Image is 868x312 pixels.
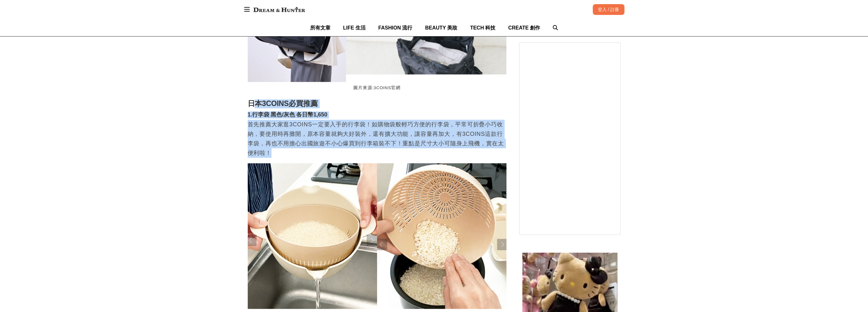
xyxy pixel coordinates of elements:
[343,25,366,30] span: LIFE 生活
[248,99,506,108] h2: 日本3COINS必買推薦
[425,19,457,36] a: BEAUTY 美妝
[248,163,506,309] img: 爆賣！日本3COINS必買推薦：行李袋、洗米盆、半自動捲線器...網友爆好評，看到先結帳再說
[508,25,540,30] span: CREATE 創作
[250,4,308,15] img: Dream & Hunter
[378,19,413,36] a: FASHION 流行
[310,25,330,30] span: 所有文章
[593,4,624,15] div: 登入 / 註冊
[378,25,413,30] span: FASHION 流行
[310,19,330,36] a: 所有文章
[343,19,366,36] a: LIFE 生活
[425,25,457,30] span: BEAUTY 美妝
[508,19,540,36] a: CREATE 創作
[470,19,495,36] a: TECH 科技
[248,111,506,118] h3: 1.行李袋 黑色/灰色 各日幣1,650
[248,82,506,94] figcaption: 圖片來源:3COINS官網
[470,25,495,30] span: TECH 科技
[248,120,506,158] p: 首先推薦大家逛3COINS一定要入手的行李袋！如購物袋般輕巧方便的行李袋，平常可折疊小巧收納，要使用時再攤開，原本容量就夠大好裝外，還有擴大功能，讓容量再加大，有3COINS這款行李袋，再也不用...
